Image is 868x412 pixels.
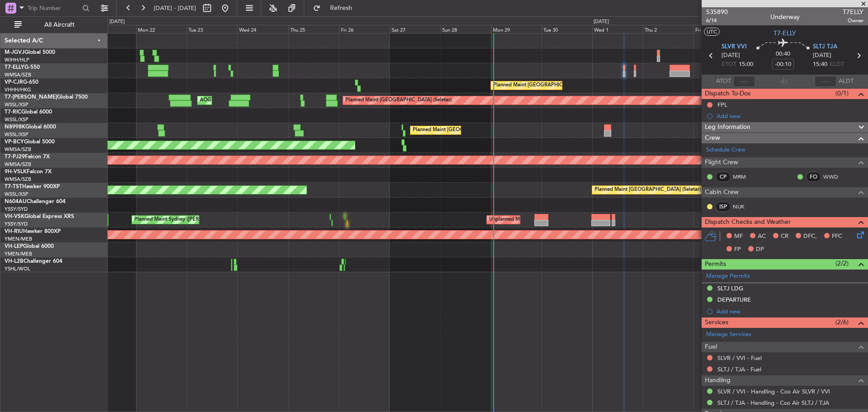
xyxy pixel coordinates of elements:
a: YSSY/SYD [5,221,28,227]
span: 00:40 [776,50,790,59]
span: VP-BCY [5,139,24,145]
span: [DATE] [722,51,740,60]
span: Flight Crew [705,157,738,168]
span: M-JGVJ [5,50,24,55]
span: T7-RIC [5,109,21,115]
a: YSHL/WOL [5,265,30,272]
span: Permits [705,259,726,270]
div: AOG Maint London ([GEOGRAPHIC_DATA]) [200,94,301,107]
a: WWD [823,173,844,181]
span: (2/2) [835,259,849,268]
span: T7ELLY [843,7,863,17]
div: SLTJ LDG [717,284,743,292]
a: WSSL/XSP [5,101,28,108]
a: VP-BCYGlobal 5000 [5,139,55,145]
a: WMSA/SZB [5,176,31,183]
a: MRM [733,173,753,181]
span: VH-VSK [5,214,24,219]
span: Dispatch Checks and Weather [705,217,791,227]
a: N8998KGlobal 6000 [5,124,56,130]
div: Thu 2 [643,25,693,33]
span: T7-[PERSON_NAME] [5,95,57,100]
a: VH-L2BChallenger 604 [5,259,62,264]
a: T7-TSTHawker 900XP [5,184,60,189]
div: Planned Maint Sydney ([PERSON_NAME] Intl) [134,213,239,227]
span: 6/14 [706,17,728,24]
span: T7-PJ29 [5,154,25,160]
span: Dispatch To-Dos [705,89,750,99]
a: T7-[PERSON_NAME]Global 7500 [5,95,88,100]
a: VHHH/HKG [5,86,31,93]
span: MF [734,232,743,241]
a: YSSY/SYD [5,206,28,213]
div: DEPARTURE [717,296,751,303]
a: Manage Permits [706,272,750,281]
span: 15:00 [739,60,753,69]
div: FO [806,172,821,182]
a: N604AUChallenger 604 [5,199,66,204]
span: VH-RIU [5,229,23,234]
span: T7-TST [5,184,22,189]
a: T7-RICGlobal 6000 [5,109,52,115]
div: Fri 3 [693,25,744,33]
span: FFC [832,232,842,241]
div: Mon 29 [491,25,542,33]
div: Unplanned Maint Sydney ([PERSON_NAME] Intl) [489,213,600,227]
a: WSSL/XSP [5,191,28,198]
span: [DATE] [813,51,831,60]
span: Owner [843,17,863,24]
div: Add new [717,308,863,315]
span: VH-L2B [5,259,24,264]
div: Sat 27 [390,25,440,33]
a: Schedule Crew [706,146,745,155]
span: ATOT [716,77,731,86]
a: Manage Services [706,330,751,339]
span: VH-LEP [5,244,23,249]
a: WMSA/SZB [5,71,31,78]
button: UTC [704,28,720,36]
span: Crew [705,133,720,143]
input: Trip Number [28,1,80,15]
div: Planned Maint [GEOGRAPHIC_DATA] ([GEOGRAPHIC_DATA] Intl) [413,123,564,137]
a: WIHH/HLP [5,57,29,63]
span: Refresh [322,5,360,11]
div: [DATE] [594,18,609,26]
div: Underway [770,12,800,22]
span: ETOT [722,60,736,69]
span: FP [734,245,741,254]
span: Fuel [705,342,717,352]
a: VP-CJRG-650 [5,80,38,85]
div: Fri 26 [339,25,390,33]
a: WMSA/SZB [5,161,31,168]
a: VH-LEPGlobal 6000 [5,244,54,249]
span: ELDT [830,60,844,69]
button: All Aircraft [10,18,98,32]
div: Wed 1 [592,25,643,33]
span: AC [758,232,766,241]
a: WMSA/SZB [5,146,31,153]
span: (0/1) [835,89,849,98]
span: SLTJ TJA [813,43,837,52]
div: Mon 22 [136,25,187,33]
button: Refresh [309,1,363,15]
a: T7-PJ29Falcon 7X [5,154,50,160]
a: T7-ELLYG-550 [5,65,40,70]
div: Sun 21 [85,25,136,33]
input: --:-- [733,76,755,87]
a: WSSL/XSP [5,116,28,123]
a: SLTJ / TJA - Fuel [717,365,761,373]
a: VH-RIUHawker 800XP [5,229,61,234]
div: Add new [717,112,863,120]
div: Sun 28 [440,25,491,33]
span: SLVR VVI [722,43,747,52]
span: T7-ELLY [5,65,24,70]
span: 15:40 [813,60,827,69]
div: Thu 25 [288,25,339,33]
div: Tue 30 [542,25,592,33]
span: VP-CJR [5,80,23,85]
div: Wed 24 [237,25,288,33]
div: Planned Maint [GEOGRAPHIC_DATA] (Seletar) [594,183,701,197]
a: NUK [733,203,753,211]
span: CR [781,232,788,241]
a: SLVR / VVI - Handling - Cco Air SLVR / VVI [717,388,830,395]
